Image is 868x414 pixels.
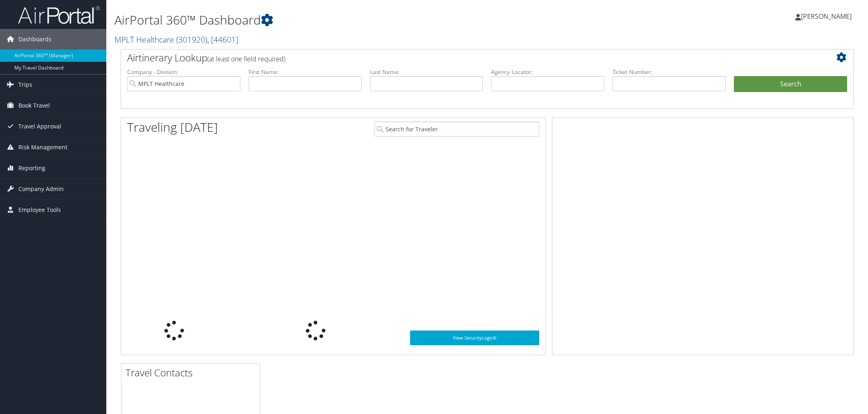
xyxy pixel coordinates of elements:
h2: Travel Contacts [126,366,260,380]
button: Search [734,76,847,92]
span: Dashboards [18,29,52,49]
label: Agency Locator: [491,68,604,76]
label: Ticket Number: [612,68,726,76]
span: Book Travel [18,95,50,116]
a: [PERSON_NAME] [795,4,860,29]
label: First Name: [249,68,362,76]
span: Employee Tools [18,200,61,220]
span: Company Admin [18,179,64,199]
span: ( 301920 ) [176,34,207,45]
h2: Airtinerary Lookup [127,51,786,65]
span: Trips [18,74,32,95]
a: MPLT Healthcare [114,34,238,45]
h1: AirPortal 360™ Dashboard [114,11,611,29]
span: Reporting [18,158,45,178]
label: Last Name: [370,68,483,76]
img: airportal-logo.png [18,5,100,25]
a: View SecurityLogic® [410,331,539,345]
span: (at least one field required) [207,54,285,63]
label: Company - Division: [127,68,240,76]
span: Risk Management [18,137,67,157]
h1: Traveling [DATE] [127,119,218,136]
span: , [ 44601 ] [207,34,238,45]
input: Search for Traveler [375,122,539,137]
span: Travel Approval [18,116,61,137]
span: [PERSON_NAME] [801,12,852,21]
